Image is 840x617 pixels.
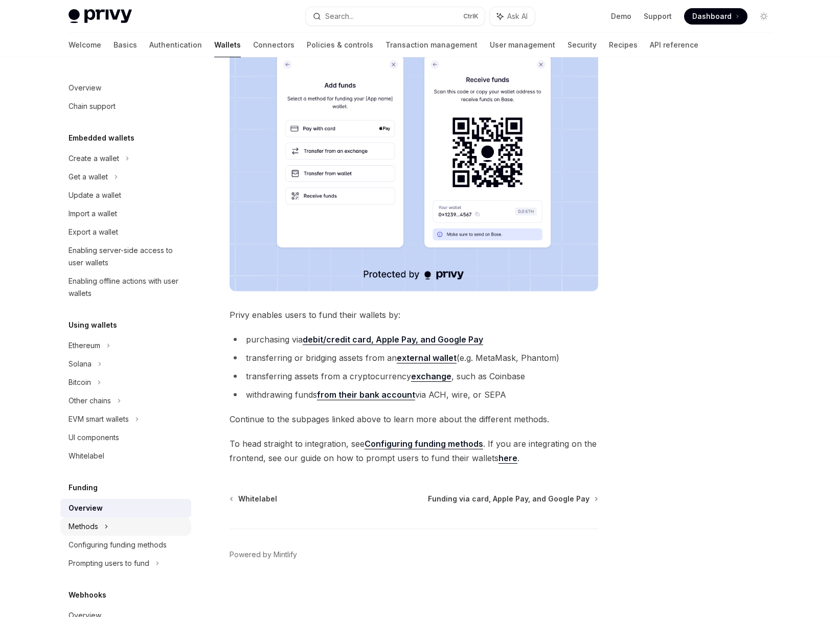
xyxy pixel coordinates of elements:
a: User management [490,33,555,57]
a: Configuring funding methods [365,439,483,449]
span: Ctrl K [463,12,479,20]
span: Funding via card, Apple Pay, and Google Pay [428,494,589,504]
a: Enabling offline actions with user wallets [60,272,191,303]
div: Other chains [69,395,111,407]
a: Authentication [149,33,202,57]
li: transferring assets from a cryptocurrency , such as Coinbase [230,369,598,383]
div: Prompting users to fund [69,557,149,569]
img: light logo [69,9,132,24]
div: Enabling offline actions with user wallets [69,275,185,300]
a: Support [644,11,672,21]
h5: Webhooks [69,589,106,601]
a: debit/credit card, Apple Pay, and Google Pay [303,334,483,345]
a: here [498,453,517,464]
div: Create a wallet [69,152,119,165]
div: Get a wallet [69,171,108,183]
span: Continue to the subpages linked above to learn more about the different methods. [230,412,598,426]
a: Whitelabel [60,447,191,465]
a: exchange [411,371,451,382]
div: Solana [69,358,92,370]
a: Export a wallet [60,223,191,241]
a: Chain support [60,97,191,116]
strong: external wallet [397,353,457,363]
div: Overview [69,502,103,514]
span: Privy enables users to fund their wallets by: [230,308,598,322]
a: from their bank account [317,390,415,400]
h5: Using wallets [69,319,117,331]
a: Whitelabel [231,494,277,504]
span: Dashboard [692,11,732,21]
a: Powered by Mintlify [230,550,297,560]
li: transferring or bridging assets from an (e.g. MetaMask, Phantom) [230,351,598,365]
a: external wallet [397,353,457,363]
a: Connectors [253,33,294,57]
a: Enabling server-side access to user wallets [60,241,191,272]
a: Wallets [214,33,241,57]
button: Search...CtrlK [306,7,485,26]
a: Transaction management [385,33,478,57]
li: purchasing via [230,332,598,347]
h5: Embedded wallets [69,132,134,144]
a: Policies & controls [307,33,373,57]
a: Recipes [609,33,638,57]
a: Basics [113,33,137,57]
div: Methods [69,520,98,533]
a: Welcome [69,33,101,57]
a: Configuring funding methods [60,536,191,554]
div: Search... [325,10,354,22]
div: Overview [69,82,101,94]
div: Export a wallet [69,226,118,238]
div: Enabling server-side access to user wallets [69,244,185,269]
div: UI components [69,431,119,444]
div: EVM smart wallets [69,413,129,425]
div: Whitelabel [69,450,104,462]
span: To head straight to integration, see . If you are integrating on the frontend, see our guide on h... [230,437,598,465]
div: Bitcoin [69,376,91,389]
a: Funding via card, Apple Pay, and Google Pay [428,494,597,504]
strong: exchange [411,371,451,381]
span: Ask AI [507,11,528,21]
div: Chain support [69,100,116,112]
a: Security [567,33,597,57]
li: withdrawing funds via ACH, wire, or SEPA [230,387,598,402]
a: Overview [60,79,191,97]
a: Demo [611,11,631,21]
div: Ethereum [69,339,100,352]
h5: Funding [69,482,98,494]
div: Update a wallet [69,189,121,201]
button: Ask AI [490,7,535,26]
img: images/Funding.png [230,28,598,291]
a: Overview [60,499,191,517]
a: API reference [650,33,698,57]
a: Dashboard [684,8,747,25]
div: Import a wallet [69,208,117,220]
div: Configuring funding methods [69,539,167,551]
a: Update a wallet [60,186,191,204]
a: Import a wallet [60,204,191,223]
button: Toggle dark mode [756,8,772,25]
a: UI components [60,428,191,447]
span: Whitelabel [238,494,277,504]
